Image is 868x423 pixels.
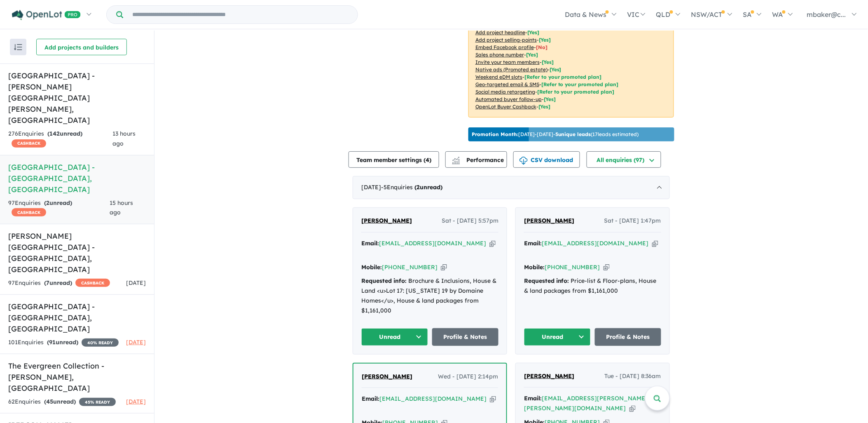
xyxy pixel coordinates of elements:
[12,139,46,148] span: CASHBACK
[605,371,661,381] span: Tue - [DATE] 8:36am
[362,372,412,382] a: [PERSON_NAME]
[44,398,76,405] strong: ( unread)
[8,162,146,195] h5: [GEOGRAPHIC_DATA] - [GEOGRAPHIC_DATA] , [GEOGRAPHIC_DATA]
[545,263,600,271] a: [PHONE_NUMBER]
[8,397,116,407] div: 62 Enquir ies
[475,89,535,95] u: Social media retargeting
[527,29,539,35] span: [ Yes ]
[49,338,56,346] span: 91
[544,96,556,102] span: [Yes]
[475,59,540,65] u: Invite your team members
[44,279,72,287] strong: ( unread)
[432,328,499,346] a: Profile & Notes
[12,208,46,216] span: CASHBACK
[379,240,486,247] a: [EMAIL_ADDRESS][DOMAIN_NAME]
[75,279,110,287] span: CASHBACK
[438,372,498,382] span: Wed - [DATE] 2:14pm
[555,131,591,137] b: 5 unique leads
[524,240,542,247] strong: Email:
[47,338,78,346] strong: ( unread)
[362,373,412,380] span: [PERSON_NAME]
[513,151,580,168] button: CSV download
[524,328,591,346] button: Unread
[441,263,447,272] button: Copy
[604,263,610,272] button: Copy
[8,198,110,218] div: 97 Enquir ies
[414,183,442,191] strong: ( unread)
[426,156,429,164] span: 4
[349,151,439,168] button: Team member settings (4)
[550,66,562,73] span: [Yes]
[36,39,127,55] button: Add projects and builders
[46,398,53,405] span: 45
[442,216,498,226] span: Sat - [DATE] 5:57pm
[536,44,547,50] span: [ No ]
[382,263,438,271] a: [PHONE_NUMBER]
[125,6,356,23] input: Try estate name, suburb, builder or developer
[604,216,661,226] span: Sat - [DATE] 1:47pm
[537,89,615,95] span: [Refer to your promoted plan]
[8,230,146,275] h5: [PERSON_NAME][GEOGRAPHIC_DATA] - [GEOGRAPHIC_DATA] , [GEOGRAPHIC_DATA]
[475,29,525,35] u: Add project headline
[475,74,522,80] u: Weekend eDM slots
[445,151,507,168] button: Performance
[44,199,72,207] strong: ( unread)
[538,103,550,110] span: [Yes]
[361,216,412,226] a: [PERSON_NAME]
[126,279,146,287] span: [DATE]
[112,130,136,147] span: 13 hours ago
[475,103,536,110] u: OpenLot Buyer Cashback
[361,277,407,284] strong: Requested info:
[47,130,82,137] strong: ( unread)
[524,395,648,412] a: [EMAIL_ADDRESS][PERSON_NAME][PERSON_NAME][DOMAIN_NAME]
[472,131,639,138] p: [DATE] - [DATE] - ( 17 leads estimated)
[8,70,146,126] h5: [GEOGRAPHIC_DATA] - [PERSON_NAME][GEOGRAPHIC_DATA][PERSON_NAME] , [GEOGRAPHIC_DATA]
[526,52,538,58] span: [ Yes ]
[8,278,110,288] div: 97 Enquir ies
[524,74,602,80] span: [Refer to your promoted plan]
[8,338,119,348] div: 101 Enquir ies
[46,279,49,287] span: 7
[587,151,661,168] button: All enquiries (97)
[82,338,119,347] span: 40 % READY
[524,217,575,224] span: [PERSON_NAME]
[8,301,146,334] h5: [GEOGRAPHIC_DATA] - [GEOGRAPHIC_DATA] , [GEOGRAPHIC_DATA]
[110,199,133,216] span: 15 hours ago
[541,81,619,87] span: [Refer to your promoted plan]
[126,338,146,346] span: [DATE]
[489,239,496,248] button: Copy
[524,371,575,381] a: [PERSON_NAME]
[524,263,545,271] strong: Mobile:
[46,199,49,207] span: 2
[539,37,551,43] span: [ Yes ]
[490,395,496,403] button: Copy
[361,217,412,224] span: [PERSON_NAME]
[807,10,846,19] span: mbaker@c...
[453,156,504,164] span: Performance
[379,395,487,402] a: [EMAIL_ADDRESS][DOMAIN_NAME]
[361,328,428,346] button: Unread
[79,398,116,406] span: 45 % READY
[361,263,382,271] strong: Mobile:
[475,66,547,73] u: Native ads (Promoted estate)
[452,157,460,161] img: line-chart.svg
[362,395,379,402] strong: Email:
[472,131,518,137] b: Promotion Month:
[524,276,661,296] div: Price-list & Floor-plans, House & land packages from $1,161,000
[475,96,542,102] u: Automated buyer follow-up
[542,240,649,247] a: [EMAIL_ADDRESS][DOMAIN_NAME]
[519,157,528,165] img: download icon
[12,10,81,20] img: Openlot PRO Logo White
[8,129,112,149] div: 276 Enquir ies
[629,404,636,413] button: Copy
[126,398,146,405] span: [DATE]
[595,328,662,346] a: Profile & Notes
[475,81,539,87] u: Geo-targeted email & SMS
[475,44,534,50] u: Embed Facebook profile
[8,360,146,394] h5: The Evergreen Collection - [PERSON_NAME] , [GEOGRAPHIC_DATA]
[353,176,670,199] div: [DATE]
[416,183,420,191] span: 2
[361,276,498,315] div: Brochure & Inclusions, House & Land <u>Lot 17: [US_STATE] 19 by Domaine Homes</u>, House & land p...
[652,239,658,248] button: Copy
[542,59,554,65] span: [ Yes ]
